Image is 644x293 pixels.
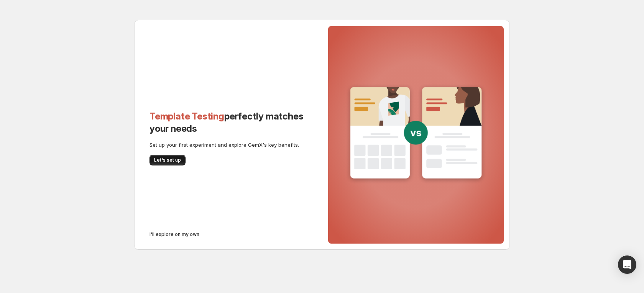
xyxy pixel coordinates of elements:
[149,141,307,149] p: Set up your first experiment and explore GemX's key benefits.
[345,83,487,185] img: template-testing-guide-bg
[149,110,307,135] h2: perfectly matches your needs
[149,155,186,165] button: Let's set up
[149,111,224,122] span: Template Testing
[154,157,181,163] span: Let's set up
[149,231,199,237] span: I'll explore on my own
[145,229,204,240] button: I'll explore on my own
[618,255,636,274] div: Open Intercom Messenger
